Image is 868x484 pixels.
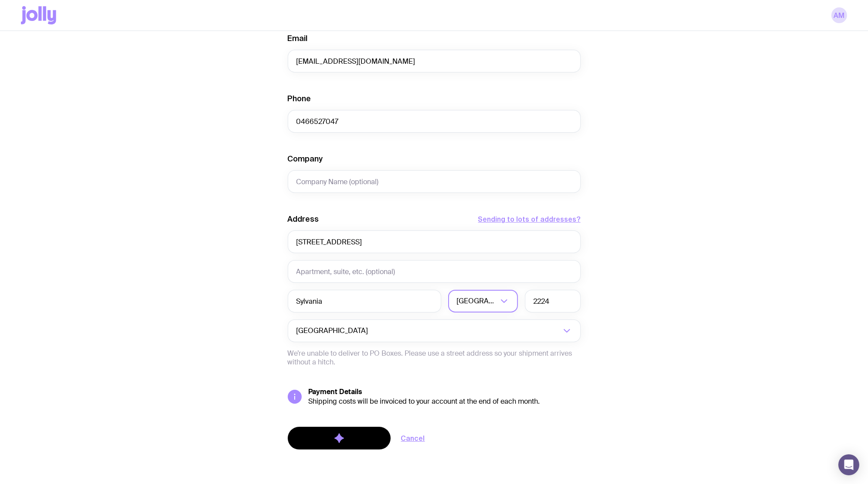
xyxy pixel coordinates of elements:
[288,260,581,283] input: Apartment, suite, etc. (optional)
[831,7,847,23] a: AM
[457,290,498,312] span: [GEOGRAPHIC_DATA]
[288,170,581,193] input: Company Name (optional)
[288,319,581,342] div: Search for option
[296,319,370,342] span: [GEOGRAPHIC_DATA]
[288,349,581,367] p: We’re unable to deliver to PO Boxes. Please use a street address so your shipment arrives without...
[401,433,425,443] a: Cancel
[288,230,581,253] input: Street Address
[838,454,859,475] div: Open Intercom Messenger
[478,214,581,224] button: Sending to lots of addresses?
[288,214,319,224] label: Address
[288,50,581,72] input: employee@company.com
[288,154,323,164] label: Company
[448,290,518,312] div: Search for option
[525,290,581,312] input: Postcode
[288,93,311,104] label: Phone
[309,388,581,396] h5: Payment Details
[309,397,581,406] div: Shipping costs will be invoiced to your account at the end of each month.
[288,290,441,312] input: Suburb
[288,110,581,133] input: 0400 123 456
[370,319,561,342] input: Search for option
[288,33,308,44] label: Email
